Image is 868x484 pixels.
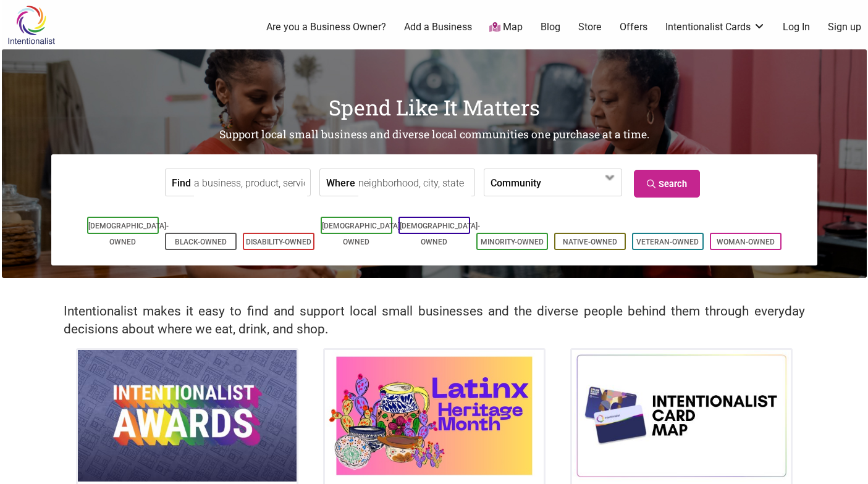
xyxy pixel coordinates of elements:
a: Offers [620,20,647,34]
h2: Support local small business and diverse local communities one purchase at a time. [2,127,867,143]
img: Intentionalist Card Map [572,350,791,481]
img: Latinx / Hispanic Heritage Month [325,350,544,481]
a: Search [634,170,700,198]
a: Map [489,20,523,35]
a: Are you a Business Owner? [266,20,386,34]
img: Intentionalist [2,5,61,45]
a: Black-Owned [175,238,227,246]
a: [DEMOGRAPHIC_DATA]-Owned [322,222,402,246]
a: Sign up [828,20,861,34]
a: Add a Business [404,20,472,34]
h2: Intentionalist makes it easy to find and support local small businesses and the diverse people be... [64,302,805,338]
label: Where [326,169,355,196]
h1: Spend Like It Matters [2,93,867,122]
a: Veteran-Owned [636,238,699,246]
a: Disability-Owned [246,238,311,246]
a: Log In [783,20,810,34]
a: [DEMOGRAPHIC_DATA]-Owned [400,222,480,246]
a: Blog [541,20,560,34]
label: Find [172,169,191,196]
a: Store [578,20,602,34]
img: Intentionalist Awards [78,350,297,481]
a: Minority-Owned [481,238,544,246]
a: Intentionalist Cards [665,20,765,34]
label: Community [491,169,541,196]
input: a business, product, service [194,169,307,197]
input: neighborhood, city, state [358,169,471,197]
a: Native-Owned [563,238,617,246]
a: Woman-Owned [717,238,775,246]
a: [DEMOGRAPHIC_DATA]-Owned [88,222,169,246]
